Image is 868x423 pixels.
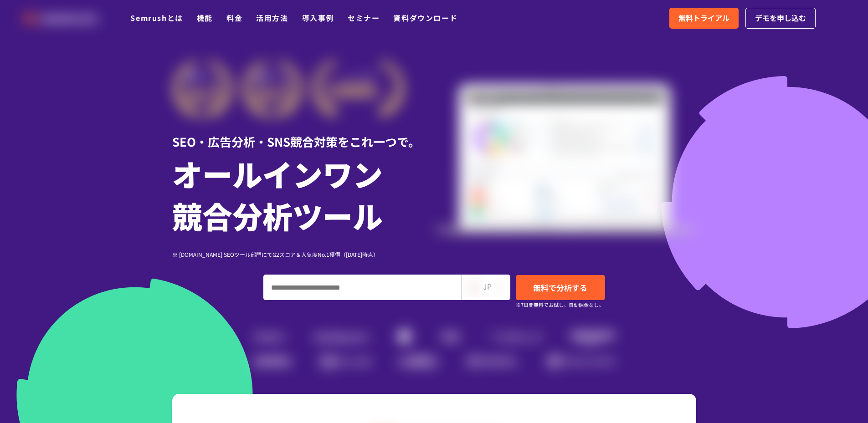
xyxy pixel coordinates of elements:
small: ※7日間無料でお試し。自動課金なし。 [516,301,604,309]
a: 活用方法 [256,12,288,23]
a: 資料ダウンロード [393,12,457,23]
input: ドメイン、キーワードまたはURLを入力してください [264,275,461,300]
span: JP [483,281,492,292]
a: 機能 [197,12,213,23]
a: デモを申し込む [745,8,816,29]
a: 無料トライアル [669,8,739,29]
a: 料金 [226,12,242,23]
div: SEO・広告分析・SNS競合対策をこれ一つで。 [172,119,434,150]
div: ※ [DOMAIN_NAME] SEOツール部門にてG2スコア＆人気度No.1獲得（[DATE]時点） [172,250,434,259]
a: 無料で分析する [516,275,605,300]
span: デモを申し込む [755,12,806,24]
a: セミナー [348,12,380,23]
a: 導入事例 [302,12,334,23]
a: Semrushとは [130,12,183,23]
h1: オールインワン 競合分析ツール [172,153,434,236]
span: 無料トライアル [678,12,729,24]
span: 無料で分析する [533,282,587,293]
